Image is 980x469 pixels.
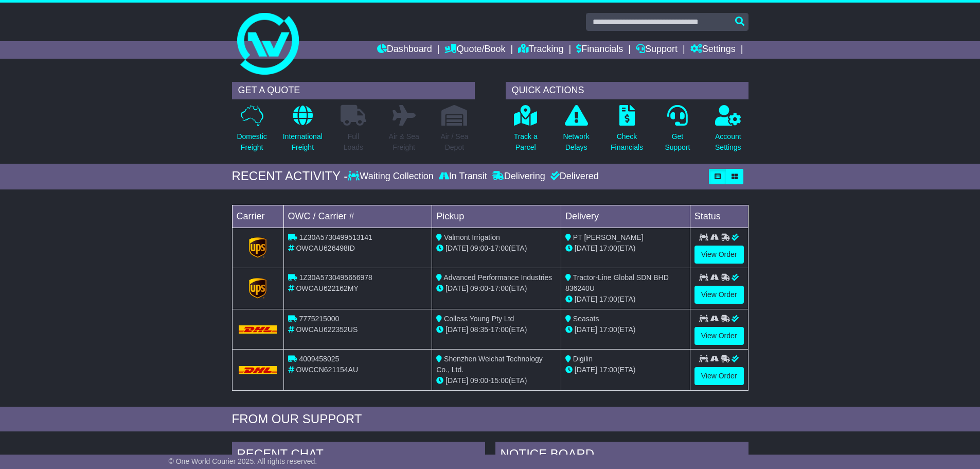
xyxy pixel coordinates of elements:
[239,366,277,374] img: DHL.png
[436,324,557,335] div: - (ETA)
[694,327,744,345] a: View Order
[341,131,366,153] p: Full Loads
[563,131,589,153] p: Network Delays
[611,131,643,153] p: Check Financials
[249,278,266,299] img: GetCarrierServiceLogo
[513,105,538,159] a: Track aParcel
[446,376,468,385] span: [DATE]
[694,246,744,264] a: View Order
[610,105,644,159] a: CheckFinancials
[444,315,514,323] span: Colless Young Pty Ltd
[296,366,358,374] span: OWCCN621154AU
[470,284,488,292] span: 09:00
[444,233,500,241] span: Valmont Irrigation
[491,376,509,385] span: 15:00
[636,41,678,59] a: Support
[576,41,623,59] a: Financials
[562,105,590,159] a: NetworkDelays
[283,205,432,228] td: OWC / Carrier #
[249,237,266,258] img: GetCarrierServiceLogo
[470,376,488,385] span: 09:00
[296,244,354,252] span: OWCAU626498ID
[441,131,469,153] p: Air / Sea Depot
[299,273,372,282] span: 1Z30A5730495656978
[665,131,690,153] p: Get Support
[232,169,348,184] div: RECENT ACTIVITY -
[436,375,557,386] div: - (ETA)
[432,205,561,228] td: Pickup
[296,325,358,334] span: OWCAU622352US
[491,284,509,292] span: 17:00
[690,205,748,228] td: Status
[283,131,323,153] p: International Freight
[694,286,744,304] a: View Order
[444,41,505,59] a: Quote/Book
[446,244,468,252] span: [DATE]
[348,171,436,182] div: Waiting Collection
[575,325,597,334] span: [DATE]
[436,355,543,374] span: Shenzhen Weichat Technology Co., Ltd.
[565,273,669,292] span: Tractor-Line Global SDN BHD 836240U
[490,171,548,182] div: Delivering
[573,355,593,363] span: Digilin
[239,325,277,334] img: DHL.png
[299,355,339,363] span: 4009458025
[491,244,509,252] span: 17:00
[506,82,749,99] div: QUICK ACTIONS
[299,233,372,241] span: 1Z30A5730499513141
[436,243,557,254] div: - (ETA)
[446,325,468,334] span: [DATE]
[599,366,617,374] span: 17:00
[575,295,597,303] span: [DATE]
[565,243,686,254] div: (ETA)
[282,105,323,159] a: InternationalFreight
[599,325,617,334] span: 17:00
[470,325,488,334] span: 08:35
[565,364,686,375] div: (ETA)
[514,131,538,153] p: Track a Parcel
[389,131,419,153] p: Air & Sea Freight
[694,367,744,385] a: View Order
[377,41,432,59] a: Dashboard
[573,233,644,241] span: PT [PERSON_NAME]
[715,131,741,153] p: Account Settings
[518,41,563,59] a: Tracking
[232,412,749,427] div: FROM OUR SUPPORT
[664,105,690,159] a: GetSupport
[236,105,267,159] a: DomesticFreight
[237,131,266,153] p: Domestic Freight
[299,315,339,323] span: 7775215000
[565,294,686,305] div: (ETA)
[565,324,686,335] div: (ETA)
[446,284,468,292] span: [DATE]
[561,205,690,228] td: Delivery
[575,366,597,374] span: [DATE]
[169,457,317,465] span: © One World Courier 2025. All rights reserved.
[232,205,283,228] td: Carrier
[690,41,736,59] a: Settings
[599,244,617,252] span: 17:00
[436,283,557,294] div: - (ETA)
[575,244,597,252] span: [DATE]
[296,284,358,292] span: OWCAU622162MY
[715,105,742,159] a: AccountSettings
[436,171,490,182] div: In Transit
[232,82,475,99] div: GET A QUOTE
[443,273,552,282] span: Advanced Performance Industries
[599,295,617,303] span: 17:00
[470,244,488,252] span: 09:00
[573,315,599,323] span: Seasats
[491,325,509,334] span: 17:00
[548,171,599,182] div: Delivered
